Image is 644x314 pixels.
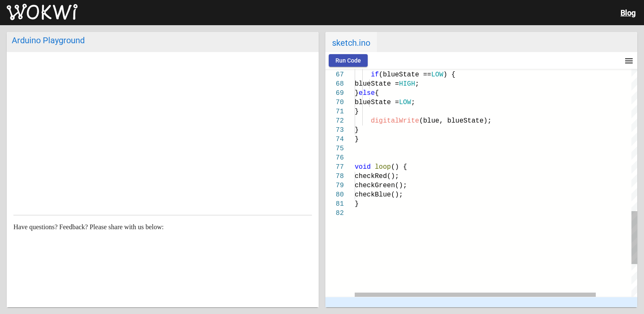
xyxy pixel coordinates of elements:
span: LOW [431,71,443,78]
span: checkRed(); [355,173,399,180]
div: 73 [325,126,344,135]
span: } [355,89,359,97]
div: 70 [325,98,344,107]
a: Blog [621,8,636,17]
span: blueState = [355,99,399,106]
span: } [355,126,359,134]
div: 74 [325,135,344,144]
span: (blue, blueState); [419,117,492,125]
span: LOW [399,99,411,106]
div: 78 [325,172,344,181]
span: Run Code [335,57,361,64]
div: 67 [325,70,344,79]
span: ; [415,80,419,88]
div: 76 [325,153,344,162]
span: { [375,89,379,97]
img: Wokwi [7,4,78,21]
div: 80 [325,190,344,199]
div: 77 [325,162,344,172]
span: loop [375,163,391,171]
mat-icon: menu [624,56,634,66]
span: } [355,136,359,143]
div: 69 [325,89,344,98]
span: ) { [443,71,455,78]
span: (blueState == [379,71,431,78]
span: ; [411,99,415,106]
div: 72 [325,116,344,126]
span: () { [391,163,407,171]
span: if [371,71,379,78]
span: else [359,89,375,97]
span: sketch.ino [325,32,377,52]
span: checkGreen(); [355,182,407,189]
span: } [355,200,359,208]
span: } [355,108,359,115]
div: 71 [325,107,344,116]
span: checkBlue(); [355,191,403,199]
span: Have questions? Feedback? Please share with us below: [13,223,164,230]
div: 79 [325,181,344,190]
span: digitalWrite [371,117,419,125]
div: 68 [325,79,344,89]
span: blueState = [355,80,399,88]
button: Run Code [329,54,368,67]
div: 81 [325,199,344,209]
div: 82 [325,209,344,218]
div: 75 [325,144,344,153]
span: void [355,163,371,171]
div: Arduino Playground [12,35,314,45]
span: HIGH [399,80,415,88]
